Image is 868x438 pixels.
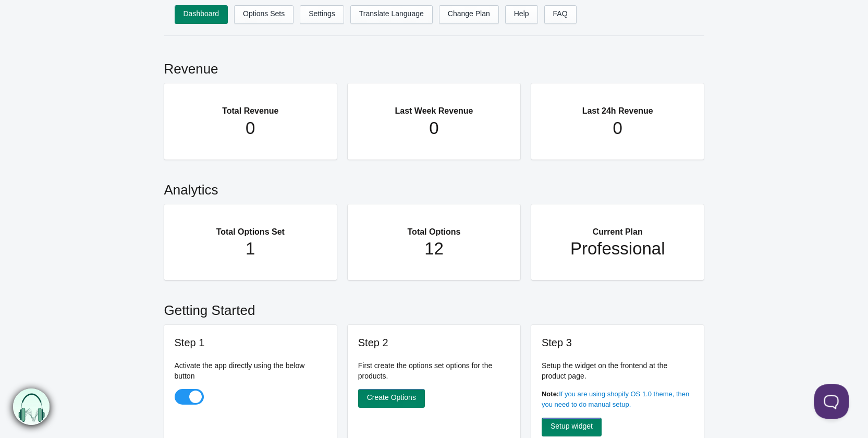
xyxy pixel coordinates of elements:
a: Change Plan [439,5,499,24]
h2: Total Options [369,215,500,239]
h2: Total Revenue [185,94,316,118]
a: Help [505,5,538,24]
h3: Step 2 [358,335,510,350]
h2: Revenue [164,49,704,83]
a: Setup widget [542,418,602,436]
h3: Step 1 [175,335,327,350]
a: Translate Language [350,5,433,24]
img: bxm.png [14,389,50,425]
p: First create the options set options for the products. [358,360,510,381]
p: Activate the app directly using the below button [175,360,327,381]
h3: Step 3 [542,335,694,350]
a: FAQ [544,5,577,24]
h2: Getting Started [164,290,704,325]
h2: Last Week Revenue [369,94,500,118]
iframe: Toggle Customer Support [814,384,849,419]
a: Create Options [358,389,425,408]
h1: Professional [552,238,683,259]
a: Settings [300,5,344,24]
h1: 1 [185,238,316,259]
h2: Total Options Set [185,215,316,239]
b: Note: [542,390,559,398]
a: Dashboard [175,5,228,24]
a: Options Sets [234,5,294,24]
h2: Current Plan [552,215,683,239]
h2: Analytics [164,170,704,204]
h2: Last 24h Revenue [552,94,683,118]
h1: 0 [369,118,500,139]
h1: 12 [369,238,500,259]
p: Setup the widget on the frontend at the product page. [542,360,694,381]
a: If you are using shopify OS 1.0 theme, then you need to do manual setup. [542,390,689,408]
h1: 0 [552,118,683,139]
h1: 0 [185,118,316,139]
